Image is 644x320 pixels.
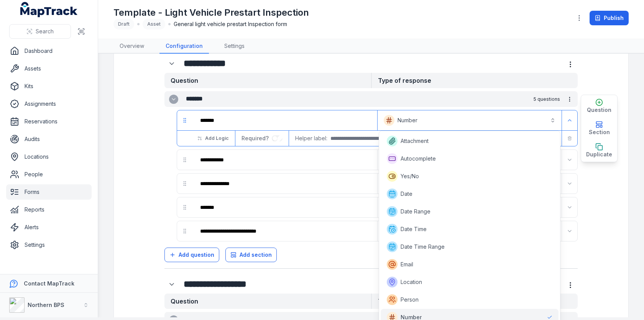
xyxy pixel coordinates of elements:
button: Number [379,112,560,129]
span: Autocomplete [401,155,436,162]
span: Date Range [401,208,430,215]
span: Attachment [401,137,429,145]
span: Location [401,278,422,286]
span: Email [401,261,413,268]
span: Person [401,296,419,304]
span: Date [401,190,412,198]
span: Yes/No [401,172,419,180]
span: Date Time [401,225,427,233]
span: Date Time Range [401,243,445,251]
